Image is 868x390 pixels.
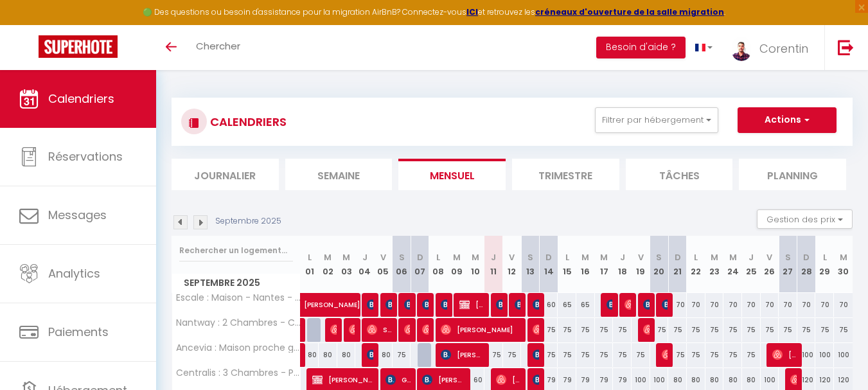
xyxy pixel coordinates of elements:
span: Paiements [48,324,109,340]
th: 27 [779,236,797,293]
div: 75 [595,343,614,367]
th: 26 [761,236,779,293]
span: Centralis : 3 Chambres - Parking inclus [174,368,303,378]
abbr: V [380,251,386,263]
button: Actions [738,107,837,133]
span: [PERSON_NAME] [533,292,539,317]
th: 17 [595,236,614,293]
div: 70 [815,293,834,317]
abbr: M [840,251,847,263]
span: [PERSON_NAME] [662,342,668,367]
th: 06 [393,236,411,293]
div: 75 [613,343,632,367]
li: Semaine [285,159,393,190]
div: 80 [374,343,393,367]
abbr: L [436,251,440,263]
th: 10 [466,236,484,293]
div: 70 [834,293,853,317]
th: 16 [576,236,595,293]
iframe: Chat [813,332,858,380]
abbr: D [675,251,681,263]
div: 75 [576,343,595,367]
th: 05 [374,236,393,293]
span: [PERSON_NAME] [404,292,411,317]
th: 07 [411,236,429,293]
abbr: J [620,251,625,263]
span: [PERSON_NAME] [496,292,502,317]
div: 80 [301,343,319,367]
span: [PERSON_NAME] [643,292,650,317]
div: 75 [595,318,614,342]
span: Corentin [759,40,808,57]
th: 23 [705,236,724,293]
span: [PERSON_NAME] [304,286,393,310]
div: 70 [797,293,816,317]
span: [PERSON_NAME] [624,292,631,317]
div: 70 [742,293,761,317]
span: Réservations [48,148,123,164]
th: 25 [742,236,761,293]
span: [PERSON_NAME] [422,292,429,317]
div: 75 [687,318,705,342]
a: [PERSON_NAME] [301,343,307,368]
span: [PERSON_NAME] [349,317,355,342]
div: 80 [319,343,337,367]
div: 75 [668,318,687,342]
div: 75 [540,318,558,342]
a: ... Corentin [722,25,824,70]
div: 75 [632,343,650,367]
div: 70 [761,293,779,317]
span: Srp Sbsa [367,317,392,342]
abbr: M [711,251,718,263]
img: logout [838,39,854,55]
span: [PERSON_NAME] [607,292,613,317]
th: 15 [558,236,576,293]
div: 75 [815,318,834,342]
span: [PERSON_NAME] [385,292,392,317]
abbr: M [729,251,737,263]
span: [PERSON_NAME] [533,342,539,367]
div: 70 [668,293,687,317]
abbr: L [694,251,698,263]
div: 65 [576,293,595,317]
span: [PERSON_NAME] Saint-Picq [422,317,429,342]
span: Analytics [48,265,100,281]
th: 18 [613,236,632,293]
div: 75 [797,318,816,342]
span: Escale : Maison - Nantes - Aéroport [174,293,303,303]
abbr: M [472,251,479,263]
abbr: L [823,251,827,263]
div: 75 [484,343,503,367]
span: Marine Lericolais [662,292,668,317]
div: 75 [558,318,576,342]
abbr: M [453,251,461,263]
div: 75 [834,318,853,342]
th: 12 [503,236,522,293]
abbr: J [491,251,496,263]
div: 75 [393,343,411,367]
span: [PERSON_NAME] [441,342,484,367]
span: Ancevia : Maison proche gare et [GEOGRAPHIC_DATA] avec jardin [174,343,303,353]
span: [PERSON_NAME] [533,317,539,342]
th: 21 [668,236,687,293]
abbr: M [324,251,332,263]
li: Journalier [172,159,279,190]
div: 75 [779,318,797,342]
li: Trimestre [512,159,619,190]
abbr: S [399,251,405,263]
th: 01 [301,236,319,293]
p: Septembre 2025 [215,215,281,227]
div: 75 [761,318,779,342]
a: [PERSON_NAME] [301,293,319,317]
a: ICI [466,6,478,17]
div: 70 [705,293,724,317]
th: 20 [650,236,669,293]
div: 75 [687,343,705,367]
h3: CALENDRIERS [207,107,287,136]
div: 70 [687,293,705,317]
div: 70 [723,293,742,317]
span: Septembre 2025 [172,274,300,292]
div: 75 [742,343,761,367]
th: 29 [815,236,834,293]
abbr: L [565,251,569,263]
